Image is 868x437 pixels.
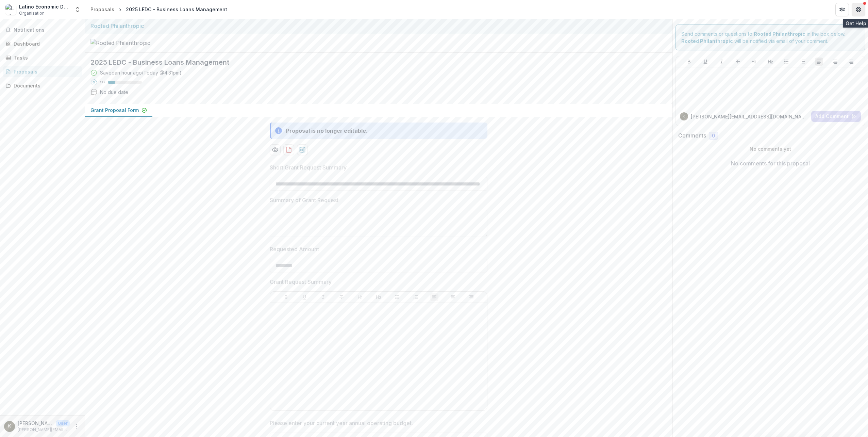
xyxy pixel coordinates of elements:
[283,144,294,155] button: download-proposal
[3,66,82,77] a: Proposals
[5,4,16,15] img: Latino Economic Development Center
[18,427,70,433] p: [PERSON_NAME][EMAIL_ADDRESS][DOMAIN_NAME]
[430,293,438,301] button: Align Left
[815,58,823,66] button: Align Left
[19,10,45,16] span: Organization
[750,58,758,66] button: Heading 1
[412,293,420,301] button: Ordered List
[337,293,346,301] button: Strike
[3,80,82,91] a: Documents
[19,3,70,10] div: Latino Economic Development Center
[88,4,117,14] a: Proposals
[701,58,710,66] button: Underline
[14,68,77,75] div: Proposals
[852,3,865,16] button: Get Help
[14,54,77,61] div: Tasks
[14,27,79,33] span: Notifications
[3,38,82,49] a: Dashboard
[270,419,413,427] p: Please enter your current year annual operating budget.
[90,58,656,66] h2: 2025 LEDC - Business Loans Management
[683,115,685,118] div: kyle@ledcmn.org
[90,107,139,114] p: Grant Proposal Form
[685,58,693,66] button: Bold
[319,293,327,301] button: Italicize
[393,293,401,301] button: Bullet List
[681,38,733,44] strong: Rooted Philanthropic
[286,127,368,135] div: Proposal is no longer editable.
[88,4,230,14] nav: breadcrumb
[678,132,706,139] h2: Comments
[300,293,308,301] button: Underline
[782,58,790,66] button: Bullet List
[270,278,332,286] p: Grant Request Summary
[90,6,114,13] div: Proposals
[100,69,182,76] div: Saved an hour ago ( Today @ 4:31pm )
[831,58,839,66] button: Align Center
[449,293,457,301] button: Align Center
[8,424,11,428] div: kyle@ledcmn.org
[835,3,849,16] button: Partners
[100,88,128,96] div: No due date
[14,40,77,47] div: Dashboard
[270,196,338,204] p: Summary of Grant Request
[72,422,81,431] button: More
[678,145,863,152] p: No comments yet
[90,22,667,30] div: Rooted Philanthropic
[799,58,807,66] button: Ordered List
[731,159,810,167] p: No comments for this proposal
[3,52,82,63] a: Tasks
[356,293,364,301] button: Heading 1
[126,6,227,13] div: 2025 LEDC - Business Loans Management
[467,293,475,301] button: Align Right
[18,420,53,427] p: [PERSON_NAME][EMAIL_ADDRESS][DOMAIN_NAME]
[675,25,866,50] div: Send comments or questions to in the box below. will be notified via email of your comment.
[3,25,82,35] button: Notifications
[90,39,158,47] img: Rooted Philanthropic
[847,58,855,66] button: Align Right
[811,111,861,122] button: Add Comment
[374,293,383,301] button: Heading 2
[766,58,774,66] button: Heading 2
[282,293,290,301] button: Bold
[73,3,82,16] button: Open entity switcher
[270,163,347,172] p: Short Grant Request Summary
[100,80,105,85] p: 22 %
[691,113,809,120] p: [PERSON_NAME][EMAIL_ADDRESS][DOMAIN_NAME]
[270,144,281,155] button: Preview 8be65b73-86fc-4b0c-a175-c8f78d86aaf4-0.pdf
[297,144,308,155] button: download-proposal
[754,31,805,37] strong: Rooted Philanthropic
[56,420,70,426] p: User
[270,245,319,253] p: Requested Amount
[734,58,742,66] button: Strike
[712,133,715,139] span: 0
[718,58,726,66] button: Italicize
[14,82,77,89] div: Documents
